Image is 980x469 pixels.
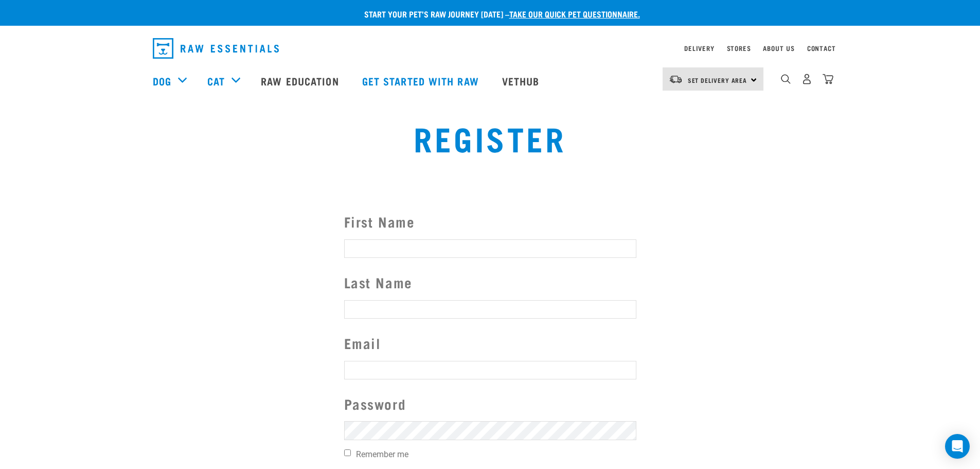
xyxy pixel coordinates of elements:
a: About Us [763,46,794,50]
a: Raw Education [251,60,351,101]
img: Raw Essentials Logo [153,38,279,59]
a: Contact [807,46,836,50]
label: Last Name [344,272,636,293]
label: Remember me [344,448,636,461]
input: Remember me [344,449,351,456]
h1: Register [182,119,798,156]
img: home-icon@2x.png [823,74,833,84]
a: Stores [727,46,751,50]
img: van-moving.png [669,75,683,84]
a: Dog [153,73,171,89]
a: Get started with Raw [352,60,492,101]
img: user.png [801,74,812,84]
label: Email [344,333,636,354]
span: Set Delivery Area [688,78,747,82]
a: Delivery [684,46,714,50]
a: Cat [207,73,225,89]
nav: dropdown navigation [145,34,836,63]
div: Open Intercom Messenger [945,434,970,459]
a: take our quick pet questionnaire. [509,11,640,16]
img: home-icon-1@2x.png [781,74,791,84]
a: Vethub [492,60,553,101]
label: Password [344,393,636,414]
label: First Name [344,211,636,232]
